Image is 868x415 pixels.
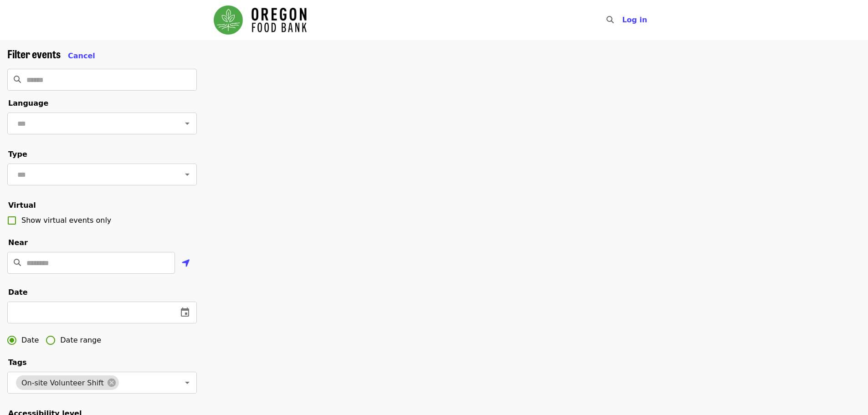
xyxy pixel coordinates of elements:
input: Search [619,9,627,31]
div: On-site Volunteer Shift [16,375,119,390]
span: Near [8,238,28,247]
i: location-arrow icon [182,258,190,269]
span: Tags [8,358,27,367]
button: change date [174,302,196,323]
button: Open [181,117,194,130]
span: On-site Volunteer Shift [16,379,109,387]
button: Open [181,168,194,181]
i: search icon [606,15,614,24]
button: Use my location [175,253,197,275]
input: Search [26,69,197,91]
button: Cancel [68,51,95,61]
span: Date range [60,335,101,346]
span: Show virtual events only [21,216,111,225]
span: Filter events [7,46,61,61]
i: search icon [14,75,21,84]
span: Virtual [8,201,36,210]
button: Log in [615,11,654,29]
span: Log in [622,15,647,24]
img: Oregon Food Bank - Home [214,5,307,35]
span: Language [8,99,48,108]
span: Cancel [68,51,95,60]
span: Type [8,150,27,159]
button: Open [181,376,194,389]
input: Location [26,252,175,274]
span: Date [8,288,28,297]
i: search icon [14,258,21,267]
span: Date [21,335,39,346]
